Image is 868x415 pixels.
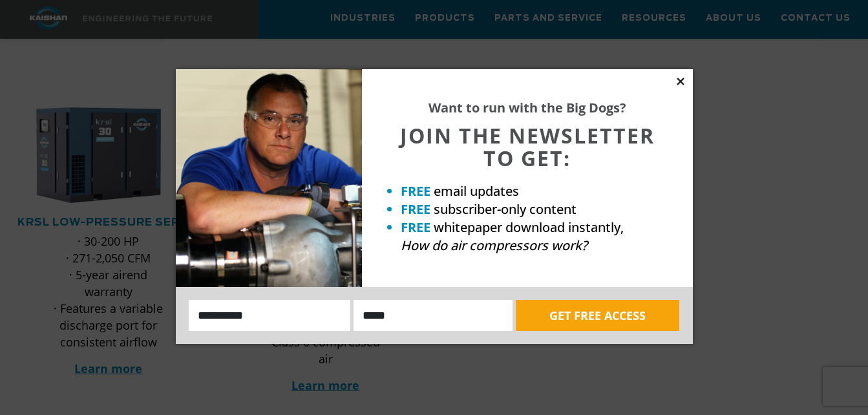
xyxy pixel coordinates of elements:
span: subscriber-only content [434,200,577,218]
button: Close [675,76,686,87]
strong: FREE [401,218,430,236]
strong: Want to run with the Big Dogs? [429,99,626,116]
span: whitepaper download instantly, [434,218,624,236]
em: How do air compressors work? [401,237,587,254]
strong: FREE [401,200,430,218]
input: Name: [189,300,351,331]
input: Email [354,300,513,331]
strong: FREE [401,182,430,200]
span: JOIN THE NEWSLETTER TO GET: [400,122,655,172]
span: email updates [434,182,519,200]
button: GET FREE ACCESS [516,300,679,331]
